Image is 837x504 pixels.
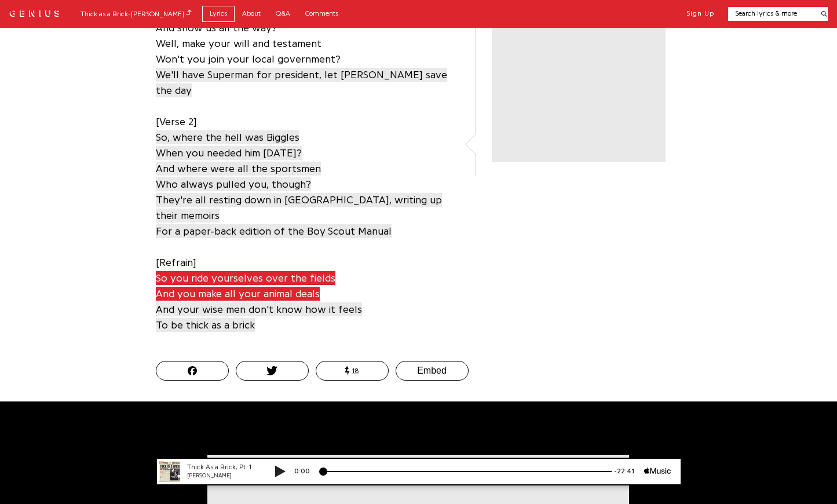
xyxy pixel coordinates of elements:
div: -22:41 [465,9,498,19]
span: So you ride yourselves over the fields And you make all your animal deals [156,271,335,301]
div: Thick as a Brick - [PERSON_NAME] [81,8,192,19]
a: So, where the hell was BigglesWhen you needed him [DATE]? [156,129,302,160]
input: Search lyrics & more [728,9,814,19]
span: And where were all the sportsmen Who always pulled you, though? They're all resting down in [GEOG... [156,162,442,238]
a: Lyrics [202,6,235,21]
button: 18 [316,361,389,381]
a: About [235,6,268,21]
img: 72x72bb.jpg [13,3,34,24]
span: So, where the hell was Biggles When you needed him [DATE]? [156,130,302,160]
span: We'll have Superman for president, let [PERSON_NAME] save the day [156,68,447,97]
div: [PERSON_NAME] [41,14,110,23]
div: Thick As a Brick, Pt. 1 [41,5,110,14]
a: So you ride yourselves over the fieldsAnd you make all your animal deals [156,270,335,301]
a: And your wise men don't know how it feels [156,301,362,317]
button: Sign Up [686,9,714,19]
span: And your wise men don't know how it feels [156,302,362,316]
a: To be thick as a brick [156,317,255,333]
a: Q&A [268,6,298,21]
span: 18 [352,367,359,374]
button: Embed [396,361,469,381]
a: And where were all the sportsmenWho always pulled you, though?They're all resting down in [GEOGRA... [156,160,442,239]
a: We'll have Superman for president, let [PERSON_NAME] save the day [156,67,447,98]
span: To be thick as a brick [156,318,255,332]
button: Post this Song on Facebook [156,361,229,381]
button: Tweet this Song [236,361,309,381]
a: Comments [298,6,346,21]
